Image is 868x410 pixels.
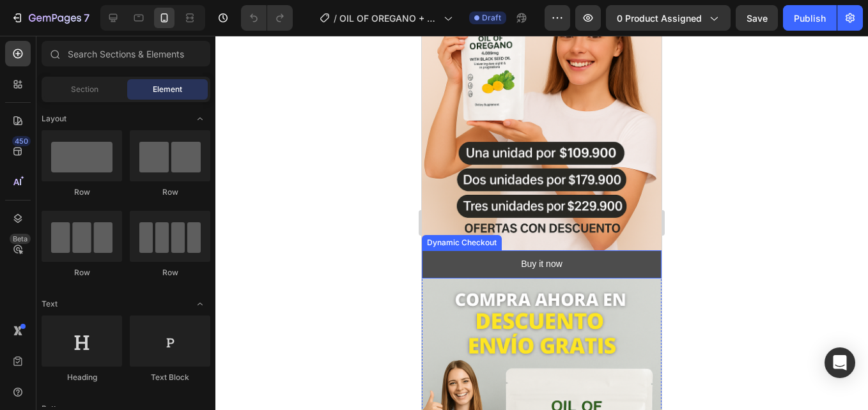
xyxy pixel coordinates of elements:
[606,5,731,31] button: 0 product assigned
[617,11,702,25] span: 0 product assigned
[42,267,122,278] div: Row
[130,267,210,278] div: Row
[5,5,95,31] button: 7
[42,113,66,125] span: Layout
[190,109,210,129] span: Toggle open
[482,12,501,24] span: Draft
[42,372,122,383] div: Heading
[71,84,98,95] span: Section
[84,10,89,26] p: 7
[422,36,662,410] iframe: Design area
[42,298,58,310] span: Text
[153,84,182,95] span: Element
[42,41,210,66] input: Search Sections & Elements
[747,13,768,24] span: Save
[339,11,438,25] span: OIL OF OREGANO + SEMILLA NEGRA
[10,234,31,244] div: Beta
[794,11,826,25] div: Publish
[783,5,837,31] button: Publish
[42,186,122,198] div: Row
[825,347,855,378] div: Open Intercom Messenger
[130,186,210,198] div: Row
[130,372,210,383] div: Text Block
[736,5,778,31] button: Save
[190,294,210,314] span: Toggle open
[241,5,293,31] div: Undo/Redo
[12,136,31,146] div: 450
[334,11,337,25] span: /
